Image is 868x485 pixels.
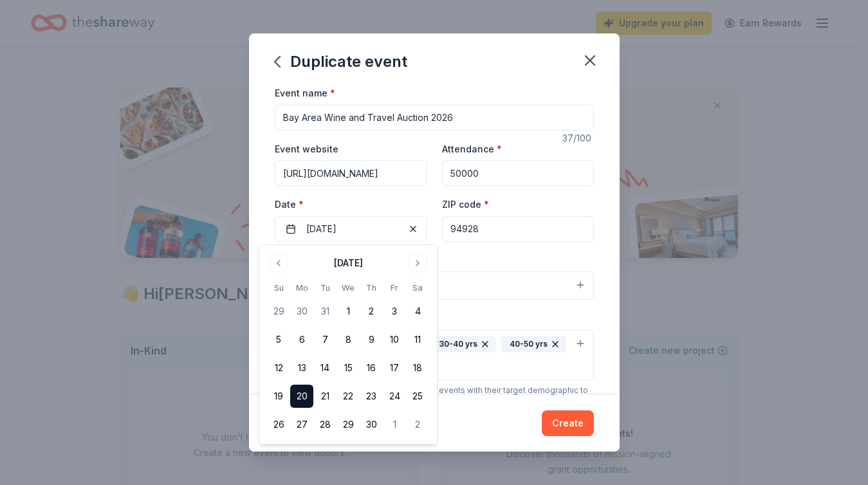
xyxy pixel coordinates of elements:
button: 21 [313,385,337,408]
button: 2 [406,413,429,436]
button: 27 [290,413,313,436]
th: Friday [383,281,406,295]
button: 5 [267,328,290,351]
button: 25 [406,385,429,408]
button: 31 [313,300,337,323]
label: Attendance [442,143,502,156]
button: 20 [290,385,313,408]
button: 18 [406,356,429,380]
label: ZIP code [442,198,489,211]
button: 30 [360,413,383,436]
button: 8 [337,328,360,351]
button: 13 [290,356,313,380]
button: 23 [360,385,383,408]
button: Create [542,410,594,436]
input: 12345 (U.S. only) [442,216,594,242]
input: Spring Fundraiser [275,105,594,131]
button: 11 [406,328,429,351]
button: 30 [290,300,313,323]
th: Saturday [406,281,429,295]
button: 1 [383,413,406,436]
label: Event name [275,87,335,100]
button: 7 [313,328,337,351]
button: 29 [337,413,360,436]
button: 26 [267,413,290,436]
th: Monday [290,281,313,295]
button: Go to previous month [270,254,288,272]
input: https://www... [275,160,427,186]
input: 20 [442,160,594,186]
div: 37 /100 [562,131,594,146]
label: Date [275,198,427,211]
button: 9 [360,328,383,351]
button: 15 [337,356,360,380]
button: 1 [337,300,360,323]
button: 24 [383,385,406,408]
button: 3 [383,300,406,323]
button: 14 [313,356,337,380]
button: 16 [360,356,383,380]
button: 17 [383,356,406,380]
button: 22 [337,385,360,408]
button: 6 [290,328,313,351]
th: Thursday [360,281,383,295]
button: Go to next month [409,254,427,272]
button: 10 [383,328,406,351]
button: 4 [406,300,429,323]
label: Event website [275,143,338,156]
th: Tuesday [313,281,337,295]
button: 12 [267,356,290,380]
div: 30-40 yrs [430,336,496,352]
th: Wednesday [337,281,360,295]
button: 19 [267,385,290,408]
th: Sunday [267,281,290,295]
div: Duplicate event [275,51,407,72]
button: 2 [360,300,383,323]
div: [DATE] [334,255,363,271]
button: 29 [267,300,290,323]
button: [DATE] [275,216,427,242]
div: 40-50 yrs [501,336,566,352]
button: 28 [313,413,337,436]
